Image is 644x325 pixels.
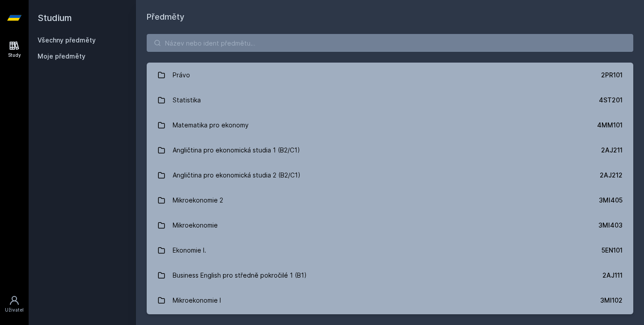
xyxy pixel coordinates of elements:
div: Mikroekonomie 2 [173,191,223,209]
a: Statistika 4ST201 [147,88,633,113]
div: 2AJ212 [600,171,623,180]
a: Mikroekonomie 2 3MI405 [147,188,633,213]
div: Právo [173,66,190,84]
div: Uživatel [5,307,24,313]
div: 2AJ211 [601,146,623,155]
div: Ekonomie I. [173,241,206,259]
div: 2PR101 [601,71,623,80]
a: Právo 2PR101 [147,63,633,88]
div: 3MI403 [598,221,623,230]
div: 4MM101 [597,121,623,130]
div: 3MI405 [599,196,623,205]
div: Angličtina pro ekonomická studia 1 (B2/C1) [173,141,300,159]
a: Angličtina pro ekonomická studia 1 (B2/C1) 2AJ211 [147,138,633,163]
div: Matematika pro ekonomy [173,116,249,134]
div: Study [8,52,21,59]
div: Mikroekonomie [173,216,218,234]
input: Název nebo ident předmětu… [147,34,633,52]
h1: Předměty [147,11,633,23]
a: Matematika pro ekonomy 4MM101 [147,113,633,138]
a: Study [2,36,27,63]
div: 2AJ111 [602,271,623,280]
a: Angličtina pro ekonomická studia 2 (B2/C1) 2AJ212 [147,163,633,188]
a: Uživatel [2,291,27,318]
div: 3MI102 [600,296,623,305]
a: Business English pro středně pokročilé 1 (B1) 2AJ111 [147,263,633,288]
div: Business English pro středně pokročilé 1 (B1) [173,266,307,284]
div: 4ST201 [599,96,623,105]
a: Mikroekonomie I 3MI102 [147,288,633,313]
span: Moje předměty [38,52,85,61]
a: Ekonomie I. 5EN101 [147,238,633,263]
a: Všechny předměty [38,36,96,44]
a: Mikroekonomie 3MI403 [147,213,633,238]
div: Angličtina pro ekonomická studia 2 (B2/C1) [173,166,301,184]
div: 5EN101 [602,246,623,255]
div: Statistika [173,91,201,109]
div: Mikroekonomie I [173,291,221,309]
